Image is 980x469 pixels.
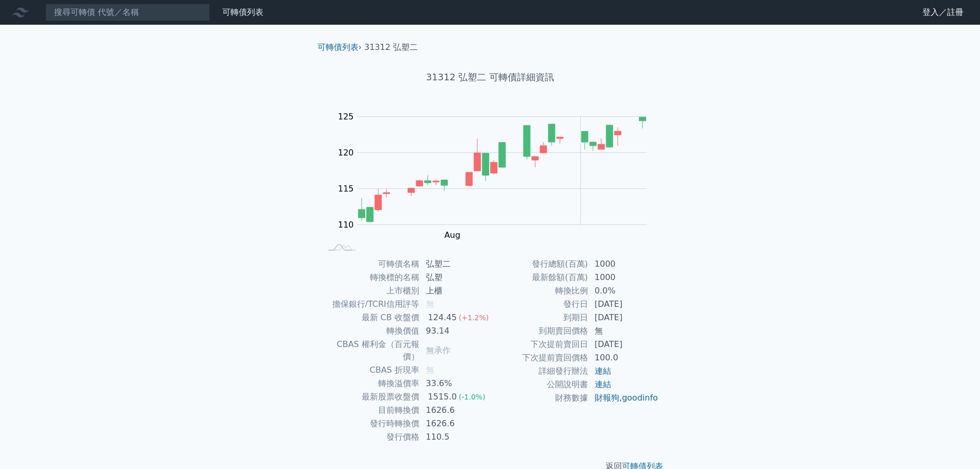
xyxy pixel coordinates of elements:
[364,41,418,54] li: 31312 弘塑二
[338,184,354,194] tspan: 115
[490,338,589,351] td: 下次提前賣回日
[322,311,420,324] td: 最新 CB 收盤價
[426,299,434,309] span: 無
[490,257,589,271] td: 發行總額(百萬)
[914,4,972,21] a: 登入／註冊
[420,271,490,284] td: 弘塑
[333,112,662,240] g: Chart
[589,351,659,364] td: 100.0
[426,311,459,324] div: 124.45
[45,4,210,21] input: 搜尋可轉債 代號／名稱
[322,377,420,390] td: 轉換溢價率
[222,7,263,17] a: 可轉債列表
[322,284,420,298] td: 上市櫃別
[589,271,659,284] td: 1000
[420,324,490,338] td: 93.14
[420,257,490,271] td: 弘塑二
[490,284,589,298] td: 轉換比例
[459,314,489,322] span: (+1.2%)
[420,430,490,444] td: 110.5
[317,42,359,52] a: 可轉債列表
[490,391,589,405] td: 財務數據
[426,391,459,403] div: 1515.0
[322,271,420,284] td: 轉換標的名稱
[490,364,589,378] td: 詳細發行辦法
[589,391,659,405] td: ,
[595,366,611,376] a: 連結
[322,363,420,377] td: CBAS 折現率
[359,117,646,223] g: Series
[426,345,451,355] span: 無承作
[322,298,420,311] td: 擔保銀行/TCRI信用評等
[420,284,490,298] td: 上櫃
[589,338,659,351] td: [DATE]
[309,70,671,84] h1: 31312 弘塑二 可轉債詳細資訊
[444,230,460,240] tspan: Aug
[338,148,354,158] tspan: 120
[322,430,420,444] td: 發行價格
[622,393,658,403] a: goodinfo
[490,324,589,338] td: 到期賣回價格
[420,417,490,430] td: 1626.6
[589,311,659,324] td: [DATE]
[322,257,420,271] td: 可轉債名稱
[589,284,659,298] td: 0.0%
[317,41,362,54] li: ›
[595,379,611,389] a: 連結
[595,393,619,403] a: 財報狗
[338,112,354,121] tspan: 125
[338,220,354,230] tspan: 110
[490,351,589,364] td: 下次提前賣回價格
[322,338,420,363] td: CBAS 權利金（百元報價）
[490,298,589,311] td: 發行日
[420,404,490,417] td: 1626.6
[322,417,420,430] td: 發行時轉換價
[322,404,420,417] td: 目前轉換價
[322,390,420,404] td: 最新股票收盤價
[420,377,490,390] td: 33.6%
[322,324,420,338] td: 轉換價值
[589,324,659,338] td: 無
[459,393,486,401] span: (-1.0%)
[490,271,589,284] td: 最新餘額(百萬)
[589,257,659,271] td: 1000
[426,365,434,375] span: 無
[490,311,589,324] td: 到期日
[490,378,589,391] td: 公開說明書
[589,298,659,311] td: [DATE]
